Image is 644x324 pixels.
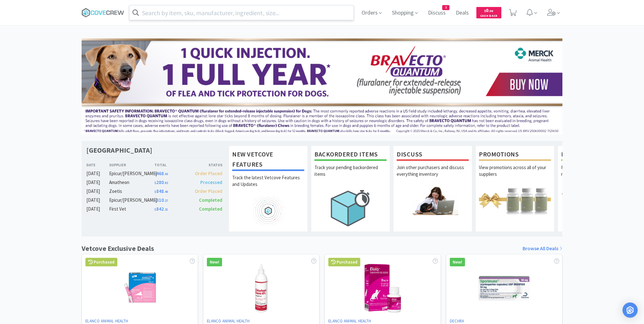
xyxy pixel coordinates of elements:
p: Request free samples on the newest veterinary products [561,164,633,186]
a: Discuss3 [425,10,448,16]
span: . 27 [164,199,168,203]
span: $ [154,172,156,176]
div: [DATE] [86,187,109,195]
a: DiscussJoin other purchasers and discuss everything inventory [393,146,472,232]
span: Order Placed [195,170,222,176]
div: [DATE] [86,179,109,186]
span: . 00 [164,172,168,176]
h1: Vetcove Exclusive Deals [82,243,154,254]
input: Search by item, sku, manufacturer, ingredient, size... [129,5,354,20]
span: 0 [484,7,493,13]
a: [DATE]Epicur/[PERSON_NAME]$310.27Completed [86,196,222,204]
a: Backordered ItemsTrack your pending backordered items [311,146,390,232]
a: Browse All Deals [523,245,562,253]
a: Deals [453,10,471,16]
div: First Vet [109,205,154,213]
h1: Promotions [479,149,551,161]
div: Zoetis [109,187,154,195]
span: $ [154,190,156,194]
div: [DATE] [86,205,109,213]
h1: [GEOGRAPHIC_DATA] [86,146,152,155]
span: Processed [200,179,222,185]
span: $ [154,181,156,185]
img: hero_samples.png [561,186,633,215]
span: 842 [154,206,168,212]
span: . 31 [164,207,168,212]
img: hero_backorders.png [314,186,387,230]
span: 468 [154,170,168,176]
span: Completed [199,206,222,212]
a: Free SamplesRequest free samples on the newest veterinary products [558,146,637,232]
div: Amatheon [109,179,154,186]
a: PromotionsView promotions across all of your suppliers [475,146,554,232]
span: 280 [154,179,168,185]
div: Open Intercom Messenger [622,302,638,318]
p: View promotions across all of your suppliers [479,164,551,186]
a: New Vetcove FeaturesTrack the latest Vetcove Features and Updates [229,146,308,232]
span: . 40 [164,190,168,194]
div: Supplier [109,162,154,168]
span: $ [154,199,156,203]
span: 848 [154,188,168,194]
img: hero_discuss.png [397,186,469,215]
h1: Discuss [397,149,469,161]
p: Join other purchasers and discuss everything inventory [397,164,469,186]
div: Status [188,162,222,168]
h1: Backordered Items [314,149,387,161]
span: . 83 [164,181,168,185]
span: Completed [199,197,222,203]
a: $0.00Cash Back [476,4,501,21]
p: Track the latest Vetcove Features and Updates [232,174,304,196]
div: [DATE] [86,196,109,204]
h1: Free Samples [561,149,633,161]
div: Total [154,162,189,168]
a: [DATE]Epicur/[PERSON_NAME]$468.00Order Placed [86,170,222,177]
a: [DATE]First Vet$842.31Completed [86,205,222,213]
div: Date [86,162,109,168]
img: hero_promotions.png [479,186,551,215]
a: [DATE]Amatheon$280.83Processed [86,179,222,186]
img: 3ffb5edee65b4d9ab6d7b0afa510b01f.jpg [82,38,562,135]
a: [DATE]Zoetis$848.40Order Placed [86,187,222,195]
span: . 00 [488,9,493,13]
span: $ [484,9,486,13]
span: Order Placed [195,188,222,194]
div: [DATE] [86,170,109,177]
div: Epicur/[PERSON_NAME] [109,170,154,177]
img: hero_feature_roadmap.png [232,196,304,225]
span: $ [154,207,156,212]
span: Cash Back [480,14,498,18]
span: 310 [154,197,168,203]
span: 3 [443,5,449,10]
p: Track your pending backordered items [314,164,387,186]
h1: New Vetcove Features [232,149,304,171]
div: Epicur/[PERSON_NAME] [109,196,154,204]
